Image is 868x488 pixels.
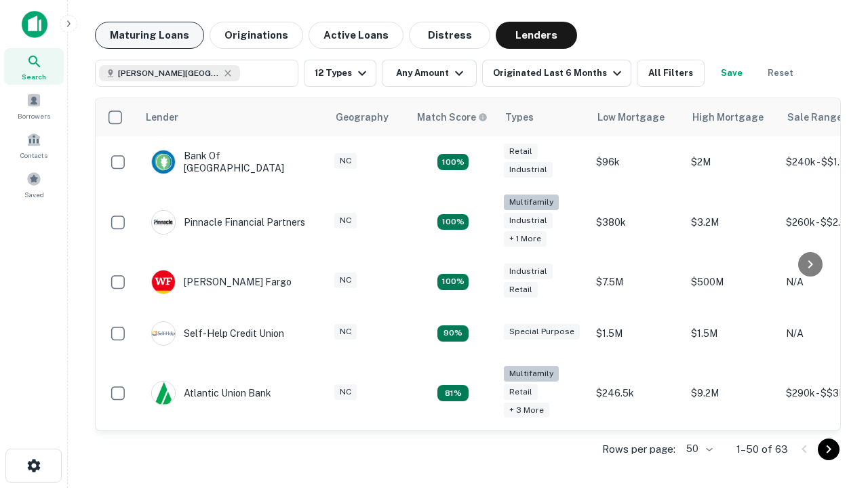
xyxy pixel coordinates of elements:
[151,270,292,294] div: [PERSON_NAME] Fargo
[4,166,64,203] a: Saved
[437,154,469,170] div: Matching Properties: 15, hasApolloMatch: undefined
[409,98,497,136] th: Capitalize uses an advanced AI algorithm to match your search with the best lender. The match sco...
[684,136,779,188] td: $2M
[497,98,589,136] th: Types
[118,67,220,79] span: [PERSON_NAME][GEOGRAPHIC_DATA], [GEOGRAPHIC_DATA]
[684,256,779,308] td: $500M
[4,127,64,163] a: Contacts
[417,110,485,125] h6: Match Score
[152,211,175,234] img: picture
[146,109,178,125] div: Lender
[684,308,779,359] td: $1.5M
[152,270,175,293] img: picture
[334,153,357,169] div: NC
[505,109,534,125] div: Types
[504,231,547,247] div: + 1 more
[95,22,204,49] button: Maturing Loans
[589,188,684,256] td: $380k
[210,22,303,49] button: Originations
[589,136,684,188] td: $96k
[504,264,553,279] div: Industrial
[482,60,631,87] button: Originated Last 6 Months
[504,162,553,178] div: Industrial
[504,384,538,400] div: Retail
[684,359,779,428] td: $9.2M
[151,381,271,405] div: Atlantic Union Bank
[736,441,788,457] p: 1–50 of 63
[334,384,357,400] div: NC
[759,60,802,87] button: Reset
[710,60,753,87] button: Save your search to get updates of matches that match your search criteria.
[437,325,469,342] div: Matching Properties: 11, hasApolloMatch: undefined
[20,150,47,161] span: Contacts
[684,98,779,136] th: High Mortgage
[4,48,64,85] a: Search
[602,441,675,457] p: Rows per page:
[597,109,665,125] div: Low Mortgage
[800,336,868,401] iframe: Chat Widget
[328,98,409,136] th: Geography
[637,60,705,87] button: All Filters
[684,188,779,256] td: $3.2M
[787,109,842,125] div: Sale Range
[493,65,625,81] div: Originated Last 6 Months
[504,144,538,159] div: Retail
[692,109,764,125] div: High Mortgage
[18,110,50,121] span: Borrowers
[22,71,46,82] span: Search
[24,189,44,200] span: Saved
[417,110,488,125] div: Capitalize uses an advanced AI algorithm to match your search with the best lender. The match sco...
[504,366,559,382] div: Multifamily
[152,150,175,174] img: picture
[138,98,328,136] th: Lender
[22,11,47,38] img: capitalize-icon.png
[589,359,684,428] td: $246.5k
[334,272,357,288] div: NC
[437,385,469,401] div: Matching Properties: 10, hasApolloMatch: undefined
[818,439,840,460] button: Go to next page
[336,109,389,125] div: Geography
[4,87,64,124] a: Borrowers
[304,60,376,87] button: 12 Types
[382,60,477,87] button: Any Amount
[151,210,305,235] div: Pinnacle Financial Partners
[681,439,715,459] div: 50
[151,150,314,174] div: Bank Of [GEOGRAPHIC_DATA]
[504,213,553,228] div: Industrial
[504,282,538,298] div: Retail
[589,98,684,136] th: Low Mortgage
[504,403,549,418] div: + 3 more
[589,308,684,359] td: $1.5M
[309,22,403,49] button: Active Loans
[152,382,175,405] img: picture
[151,321,284,346] div: Self-help Credit Union
[437,274,469,290] div: Matching Properties: 14, hasApolloMatch: undefined
[409,22,490,49] button: Distress
[504,324,580,340] div: Special Purpose
[334,213,357,228] div: NC
[152,322,175,345] img: picture
[334,324,357,340] div: NC
[589,256,684,308] td: $7.5M
[496,22,577,49] button: Lenders
[504,195,559,210] div: Multifamily
[437,214,469,230] div: Matching Properties: 22, hasApolloMatch: undefined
